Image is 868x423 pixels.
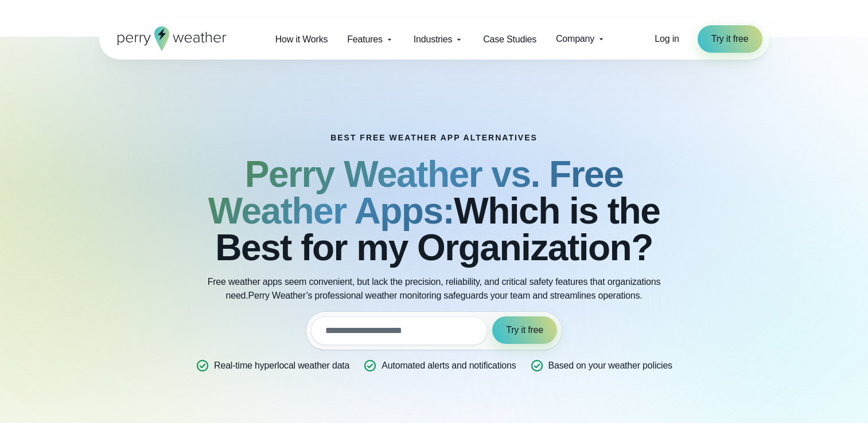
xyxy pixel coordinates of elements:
[275,33,328,46] span: How it Works
[483,33,536,46] span: Case Studies
[347,33,383,46] span: Features
[208,277,661,300] span: Free weather apps seem convenient, but lack the precision, reliability, and critical safety featu...
[492,316,557,344] button: Try it free
[248,291,643,300] span: Perry Weather’s professional weather monitoring safeguards your team and streamlines operations.
[266,28,338,51] a: How it Works
[556,32,594,46] span: Company
[473,28,546,51] a: Case Studies
[330,133,538,142] h1: BEST FREE WEATHER APP ALTERNATIVES
[506,323,543,337] span: Try it free
[711,32,749,46] span: Try it free
[655,34,679,44] span: Log in
[655,32,679,46] a: Log in
[548,359,672,373] p: Based on your weather policies
[382,359,516,373] p: Automated alerts and notifications
[414,33,452,46] span: Industries
[214,359,349,373] p: Real-time hyperlocal weather data
[157,156,712,266] h2: Which is the Best for my Organization?
[698,25,762,53] a: Try it free
[208,154,624,232] b: Perry Weather vs. Free Weather Apps:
